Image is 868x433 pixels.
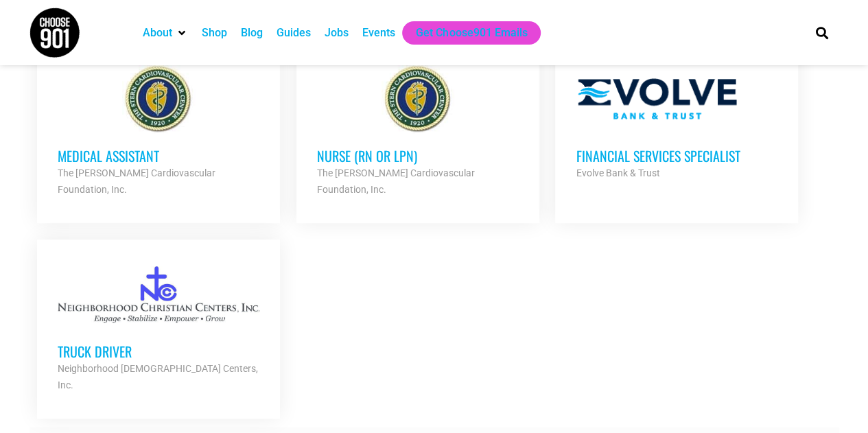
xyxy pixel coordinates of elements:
[202,25,227,41] a: Shop
[416,25,527,41] a: Get Choose901 Emails
[58,363,258,390] strong: Neighborhood [DEMOGRAPHIC_DATA] Centers, Inc.
[325,25,349,41] a: Jobs
[576,147,777,165] h3: Financial Services Specialist
[810,21,833,44] div: Search
[555,44,798,202] a: Financial Services Specialist Evolve Bank & Trust
[58,147,259,165] h3: Medical Assistant
[362,25,395,41] a: Events
[576,167,659,178] strong: Evolve Bank & Trust
[37,44,280,218] a: Medical Assistant The [PERSON_NAME] Cardiovascular Foundation, Inc.
[317,147,519,165] h3: Nurse (RN or LPN)
[317,167,475,195] strong: The [PERSON_NAME] Cardiovascular Foundation, Inc.
[143,25,172,41] a: About
[136,21,195,45] div: About
[37,239,280,414] a: Truck Driver Neighborhood [DEMOGRAPHIC_DATA] Centers, Inc.
[58,167,215,195] strong: The [PERSON_NAME] Cardiovascular Foundation, Inc.
[241,25,263,41] a: Blog
[277,25,311,41] a: Guides
[296,44,539,218] a: Nurse (RN or LPN) The [PERSON_NAME] Cardiovascular Foundation, Inc.
[136,21,792,45] nav: Main nav
[58,342,259,360] h3: Truck Driver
